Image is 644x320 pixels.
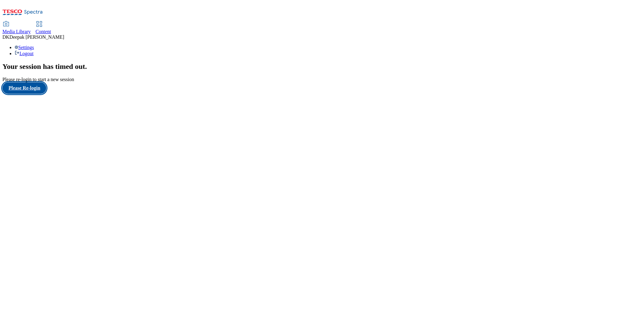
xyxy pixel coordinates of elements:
[2,34,9,40] span: DK
[9,34,64,40] span: Deepak [PERSON_NAME]
[2,82,46,94] button: Please Re-login
[2,62,642,71] h2: Your session has timed out
[15,45,34,50] a: Settings
[2,22,31,34] a: Media Library
[36,22,51,34] a: Content
[36,29,51,34] span: Content
[85,62,87,70] span: .
[15,51,33,56] a: Logout
[2,29,31,34] span: Media Library
[2,77,642,82] div: Please re-login to start a new session
[2,82,642,94] a: Please Re-login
